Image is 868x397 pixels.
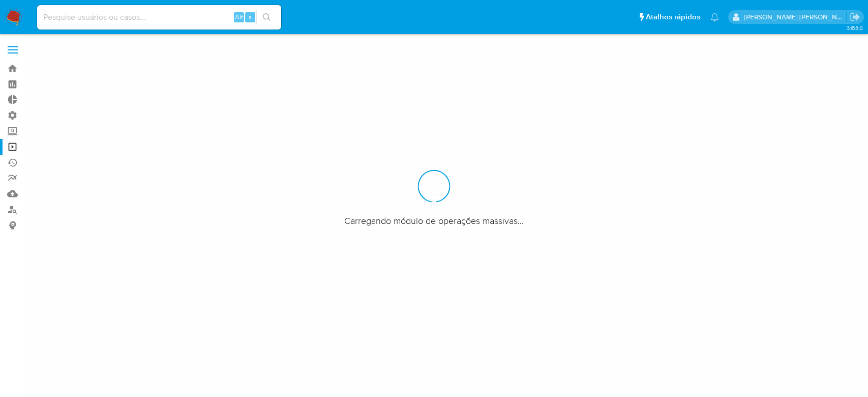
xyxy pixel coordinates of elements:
span: s [249,12,252,22]
input: Pesquise usuários ou casos... [37,11,281,24]
button: search-icon [256,10,277,24]
a: Sair [850,12,860,22]
span: Carregando módulo de operações massivas... [344,215,524,227]
span: Alt [235,12,243,22]
a: Notificações [710,13,719,21]
span: Atalhos rápidos [646,12,700,22]
p: andrea.asantos@mercadopago.com.br [744,12,847,22]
